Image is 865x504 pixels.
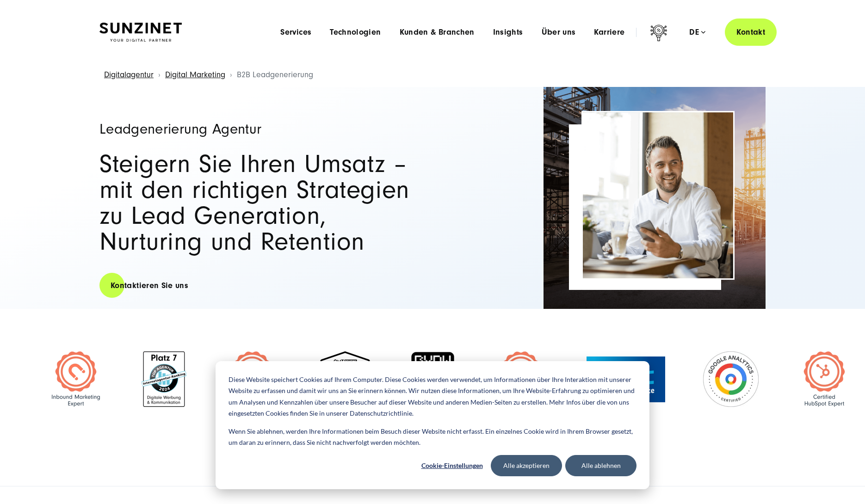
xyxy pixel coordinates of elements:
[142,351,186,407] img: Top 7 in Internet Agentur Deutschland - Digital Agentur SUNZINET
[400,28,475,37] a: Kunden & Branchen
[224,351,280,407] img: Certified Hubspot email marketing Expert - b2b leadgenerierung agentur SUNZINET
[104,70,154,80] a: Digitalagentur
[99,151,423,255] h2: Steigern Sie Ihren Umsatz – mit den richtigen Strategien zu Lead Generation, Nurturing und Retention
[587,356,665,402] img: OMT Expert Badge - b2b leadgenerierung agentur SUNZINET
[216,361,649,489] div: Cookie banner
[48,351,104,407] img: Certified HubSpot Inbound marketing Expert Badge | b2b leadgenerierung agentur SUNZINET
[703,351,759,407] img: Google Analytics Certified Partner - b2b leadgenerierung agentur SUNZINET
[725,18,777,46] a: Kontakt
[165,70,225,80] a: Digital Marketing
[491,455,562,476] button: Alle akzeptieren
[237,70,313,80] span: B2B Leadgenerierung
[542,28,576,37] a: Über uns
[565,455,636,476] button: Alle ablehnen
[229,374,636,419] p: Diese Website speichert Cookies auf Ihrem Computer. Diese Cookies werden verwendet, um Informatio...
[493,28,523,37] a: Insights
[594,28,624,37] a: Karriere
[99,23,182,42] img: SUNZINET Full Service Digital Agentur
[689,28,705,37] div: de
[330,28,381,37] a: Technologien
[280,28,311,37] a: Services
[410,351,455,407] img: BVDW Qualitätszertifikat - b2b leadgenerierung agentur SUNZINET
[99,122,423,136] h1: Leadgenerierung Agentur
[416,455,488,476] button: Cookie-Einstellungen
[493,351,549,407] img: HubSpot Certified Social Media Marketing Expert - b2b leadgenerierung agentur SUNZINET
[318,351,372,407] img: Online marketing services 2025 - Digital Agentur SUNZNET - OMR Proud Partner
[99,272,199,299] a: Kontaktieren Sie uns
[797,351,852,407] img: Certified HubSpot Expert Badge - b2b leadgenerierung agentur SUNZINET
[583,112,733,278] img: b2b leadgenerierung agentur SUNZINET - E-Commerce Beratung
[544,87,766,309] img: b2b leadgenerierung agentur SUNZINET
[229,426,636,449] p: Wenn Sie ablehnen, werden Ihre Informationen beim Besuch dieser Website nicht erfasst. Ein einzel...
